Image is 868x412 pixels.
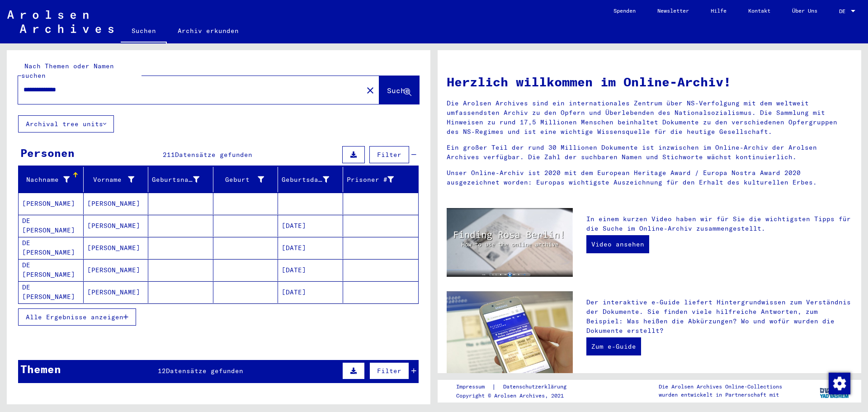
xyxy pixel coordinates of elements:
p: Der interaktive e-Guide liefert Hintergrundwissen zum Verständnis der Dokumente. Sie finden viele... [586,298,852,336]
p: Unser Online-Archiv ist 2020 mit dem European Heritage Award / Europa Nostra Award 2020 ausgezeic... [447,168,852,187]
mat-cell: [PERSON_NAME] [84,259,149,281]
img: yv_logo.png [818,379,852,402]
p: wurden entwickelt in Partnerschaft mit [659,391,782,399]
img: Zustimmung ändern [829,373,850,394]
div: Prisoner # [347,175,394,185]
img: eguide.jpg [447,291,573,375]
mat-cell: [PERSON_NAME] [84,215,149,237]
button: Clear [361,81,379,99]
div: Personen [20,145,75,161]
a: Zum e-Guide [586,337,641,355]
mat-cell: DE [PERSON_NAME] [19,215,84,237]
mat-header-cell: Geburtsname [148,167,213,192]
div: Nachname [22,172,83,187]
div: Vorname [87,172,148,187]
mat-cell: [DATE] [278,215,343,237]
div: | [456,382,577,392]
mat-label: Nach Themen oder Namen suchen [21,62,114,80]
mat-cell: [PERSON_NAME] [19,193,84,214]
a: Archiv erkunden [167,20,250,42]
span: Filter [377,367,401,375]
div: Nachname [22,175,70,185]
mat-header-cell: Vorname [84,167,149,192]
div: Geburtsdatum [282,172,343,187]
mat-header-cell: Geburtsdatum [278,167,343,192]
div: Themen [20,361,61,377]
span: Datensätze gefunden [175,151,252,159]
mat-header-cell: Geburt‏ [213,167,278,192]
button: Alle Ergebnisse anzeigen [18,308,136,326]
mat-cell: [PERSON_NAME] [84,193,149,214]
mat-cell: DE [PERSON_NAME] [19,281,84,303]
a: Suchen [121,20,167,43]
a: Impressum [456,382,492,392]
span: DE [839,8,849,14]
p: Die Arolsen Archives sind ein internationales Zentrum über NS-Verfolgung mit dem weltweit umfasse... [447,99,852,137]
div: Geburtsname [152,175,199,185]
p: Ein großer Teil der rund 30 Millionen Dokumente ist inzwischen im Online-Archiv der Arolsen Archi... [447,143,852,162]
img: video.jpg [447,208,573,277]
button: Suche [379,76,419,104]
mat-header-cell: Nachname [19,167,84,192]
span: 211 [163,151,175,159]
img: Arolsen_neg.svg [7,10,113,33]
p: Copyright © Arolsen Archives, 2021 [456,392,577,400]
div: Geburtsdatum [282,175,329,185]
div: Vorname [87,175,135,185]
mat-cell: [DATE] [278,237,343,259]
span: Alle Ergebnisse anzeigen [26,313,123,321]
span: 12 [158,367,166,375]
mat-cell: [PERSON_NAME] [84,281,149,303]
span: Suche [387,86,410,95]
div: Prisoner # [347,172,408,187]
mat-icon: close [365,85,376,96]
a: Datenschutzerklärung [496,382,577,392]
h1: Herzlich willkommen im Online-Archiv! [447,72,852,91]
mat-cell: DE [PERSON_NAME] [19,259,84,281]
span: Datensätze gefunden [166,367,243,375]
span: Filter [377,151,401,159]
button: Filter [369,146,409,163]
mat-cell: [DATE] [278,281,343,303]
div: Geburtsname [152,172,213,187]
p: Die Arolsen Archives Online-Collections [659,383,782,391]
a: Video ansehen [586,235,649,253]
mat-cell: [DATE] [278,259,343,281]
button: Filter [369,362,409,379]
div: Geburt‏ [217,175,264,185]
button: Archival tree units [18,115,114,133]
mat-cell: DE [PERSON_NAME] [19,237,84,259]
mat-header-cell: Prisoner # [343,167,419,192]
div: Geburt‏ [217,172,278,187]
mat-cell: [PERSON_NAME] [84,237,149,259]
p: In einem kurzen Video haben wir für Sie die wichtigsten Tipps für die Suche im Online-Archiv zusa... [586,214,852,233]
